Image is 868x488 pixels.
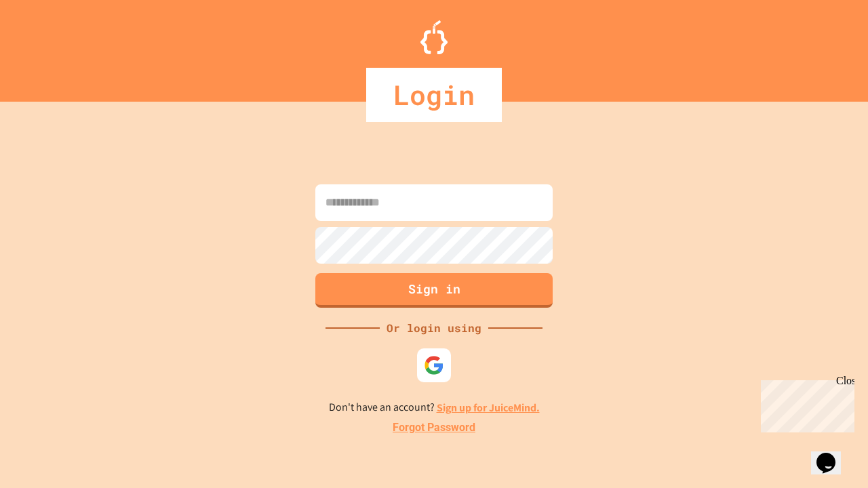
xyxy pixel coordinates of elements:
button: Sign in [315,273,553,308]
img: google-icon.svg [424,355,444,375]
p: Don't have an account? [329,399,540,416]
div: Or login using [380,320,488,336]
a: Forgot Password [393,420,475,436]
a: Sign up for JuiceMind. [437,401,540,415]
div: Chat with us now!Close [5,5,94,86]
iframe: chat widget [811,434,854,474]
img: Logo.svg [420,20,448,54]
div: Login [366,68,502,122]
iframe: chat widget [755,375,854,432]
